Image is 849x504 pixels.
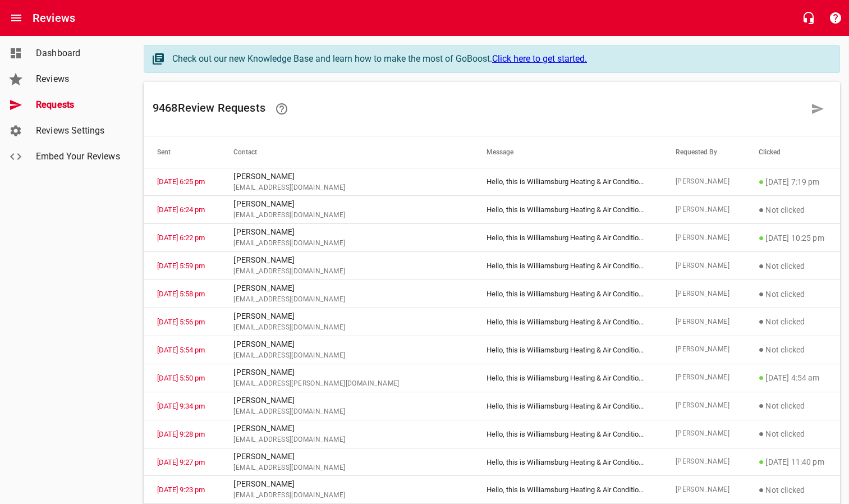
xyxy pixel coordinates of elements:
p: [DATE] 7:19 pm [759,175,827,189]
span: [PERSON_NAME] [676,317,732,328]
td: Hello, this is Williamsburg Heating & Air Conditio ... [473,392,662,420]
span: [PERSON_NAME] [676,372,732,383]
p: [PERSON_NAME] [233,282,460,294]
td: Hello, this is Williamsburg Heating & Air Conditio ... [473,196,662,224]
span: ● [759,260,764,271]
span: ● [759,400,764,411]
span: ● [759,176,764,187]
span: [PERSON_NAME] [676,232,732,244]
span: [EMAIL_ADDRESS][DOMAIN_NAME] [233,266,460,277]
p: [DATE] 11:40 pm [759,455,827,469]
a: [DATE] 5:59 pm [157,262,205,270]
span: [EMAIL_ADDRESS][DOMAIN_NAME] [233,490,460,501]
span: ● [759,456,764,467]
a: [DATE] 6:25 pm [157,177,205,186]
span: [EMAIL_ADDRESS][DOMAIN_NAME] [233,322,460,333]
td: Hello, this is Williamsburg Heating & Air Conditio ... [473,168,662,196]
p: Not clicked [759,259,827,273]
a: [DATE] 6:22 pm [157,233,205,242]
span: ● [759,428,764,439]
button: Live Chat [795,4,822,31]
span: [EMAIL_ADDRESS][DOMAIN_NAME] [233,434,460,446]
p: Not clicked [759,427,827,441]
span: ● [759,232,764,243]
span: [EMAIL_ADDRESS][DOMAIN_NAME] [233,350,460,361]
span: [PERSON_NAME] [676,484,732,496]
a: Click here to get started. [492,53,587,64]
span: [PERSON_NAME] [676,400,732,411]
h6: Reviews [33,9,75,27]
span: [EMAIL_ADDRESS][DOMAIN_NAME] [233,238,460,249]
td: Hello, this is Williamsburg Heating & Air Conditio ... [473,476,662,504]
th: Clicked [745,136,840,168]
span: [EMAIL_ADDRESS][DOMAIN_NAME] [233,406,460,418]
p: [PERSON_NAME] [233,310,460,322]
a: [DATE] 9:28 pm [157,430,205,438]
a: [DATE] 5:54 pm [157,346,205,354]
span: [PERSON_NAME] [676,428,732,439]
h6: 9468 Review Request s [153,95,804,122]
a: [DATE] 5:50 pm [157,374,205,382]
p: Not clicked [759,203,827,217]
p: [PERSON_NAME] [233,171,460,182]
td: Hello, this is Williamsburg Heating & Air Conditio ... [473,308,662,336]
button: Open drawer [3,4,30,31]
a: [DATE] 5:56 pm [157,318,205,326]
span: [EMAIL_ADDRESS][PERSON_NAME][DOMAIN_NAME] [233,378,460,390]
span: ● [759,288,764,299]
a: [DATE] 9:34 pm [157,402,205,410]
span: ● [759,344,764,355]
td: Hello, this is Williamsburg Heating & Air Conditio ... [473,448,662,476]
span: [PERSON_NAME] [676,176,732,187]
td: Hello, this is Williamsburg Heating & Air Conditio ... [473,364,662,392]
a: [DATE] 6:24 pm [157,205,205,214]
p: [DATE] 4:54 am [759,371,827,384]
th: Message [473,136,662,168]
button: Support Portal [822,4,849,31]
span: Reviews [36,72,121,86]
td: Hello, this is Williamsburg Heating & Air Conditio ... [473,420,662,448]
span: [PERSON_NAME] [676,456,732,468]
p: Not clicked [759,343,827,356]
p: [PERSON_NAME] [233,198,460,210]
p: Not clicked [759,287,827,301]
th: Requested By [662,136,745,168]
span: [EMAIL_ADDRESS][DOMAIN_NAME] [233,462,460,474]
a: [DATE] 9:23 pm [157,485,205,494]
span: Reviews Settings [36,124,121,138]
td: Hello, this is Williamsburg Heating & Air Conditio ... [473,280,662,308]
a: Learn how requesting reviews can improve your online presence [268,95,295,122]
p: [PERSON_NAME] [233,366,460,378]
span: [PERSON_NAME] [676,344,732,355]
td: Hello, this is Williamsburg Heating & Air Conditio ... [473,336,662,364]
p: Not clicked [759,483,827,497]
span: [PERSON_NAME] [676,204,732,216]
span: ● [759,316,764,327]
td: Hello, this is Williamsburg Heating & Air Conditio ... [473,252,662,280]
span: ● [759,372,764,383]
div: Check out our new Knowledge Base and learn how to make the most of GoBoost. [172,52,828,66]
p: [PERSON_NAME] [233,451,460,462]
span: [EMAIL_ADDRESS][DOMAIN_NAME] [233,210,460,221]
p: Not clicked [759,315,827,328]
span: [EMAIL_ADDRESS][DOMAIN_NAME] [233,294,460,305]
a: [DATE] 5:58 pm [157,290,205,298]
span: [EMAIL_ADDRESS][DOMAIN_NAME] [233,182,460,194]
p: [PERSON_NAME] [233,254,460,266]
span: [PERSON_NAME] [676,288,732,300]
span: Dashboard [36,47,121,60]
span: ● [759,204,764,215]
a: [DATE] 9:27 pm [157,458,205,466]
span: Embed Your Reviews [36,150,121,163]
span: ● [759,484,764,495]
a: Request a review [804,95,831,122]
p: [PERSON_NAME] [233,338,460,350]
th: Sent [144,136,220,168]
span: [PERSON_NAME] [676,260,732,272]
p: [DATE] 10:25 pm [759,231,827,245]
td: Hello, this is Williamsburg Heating & Air Conditio ... [473,224,662,252]
p: [PERSON_NAME] [233,395,460,406]
p: Not clicked [759,399,827,413]
th: Contact [220,136,473,168]
p: [PERSON_NAME] [233,226,460,238]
